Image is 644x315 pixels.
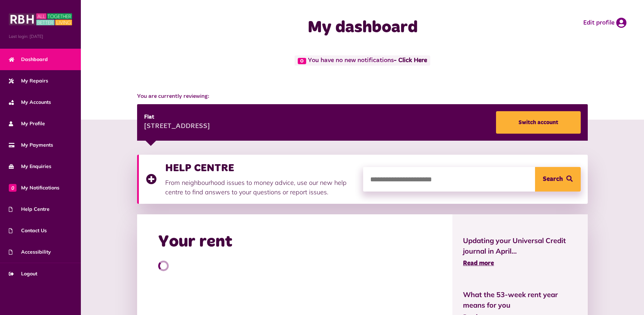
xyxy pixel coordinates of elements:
[158,232,232,252] h2: Your rent
[9,141,53,149] span: My Payments
[165,178,356,197] p: From neighbourhood issues to money advice, use our new help centre to find answers to your questi...
[9,56,48,63] span: Dashboard
[463,260,494,267] span: Read more
[496,111,581,134] a: Switch account
[463,289,577,310] span: What the 53-week rent year means for you
[295,55,430,66] span: You have no new notifications
[463,235,577,256] span: Updating your Universal Credit journal in April...
[9,163,51,170] span: My Enquiries
[9,184,59,192] span: My Notifications
[9,12,72,26] img: MyRBH
[9,33,72,40] span: Last login: [DATE]
[137,92,588,101] span: You are currently reviewing:
[9,184,17,192] span: 0
[9,77,48,85] span: My Repairs
[9,99,51,106] span: My Accounts
[394,58,427,64] a: - Click Here
[9,248,51,256] span: Accessibility
[144,113,210,121] div: Flat
[9,206,50,213] span: Help Centre
[9,227,47,234] span: Contact Us
[9,120,45,127] span: My Profile
[229,18,496,38] h1: My dashboard
[298,58,306,64] span: 0
[543,167,563,192] span: Search
[165,162,356,174] h3: HELP CENTRE
[583,18,626,28] a: Edit profile
[535,167,581,192] button: Search
[463,235,577,268] a: Updating your Universal Credit journal in April... Read more
[144,121,210,132] div: [STREET_ADDRESS]
[9,270,37,277] span: Logout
